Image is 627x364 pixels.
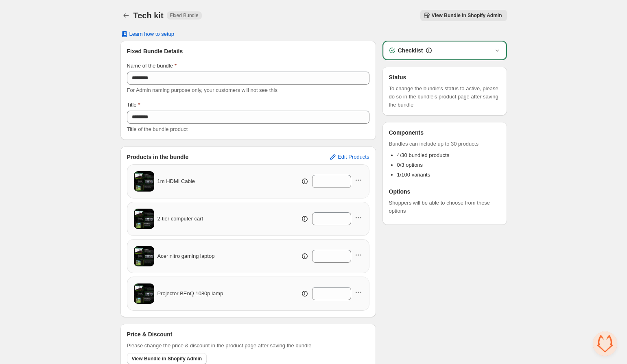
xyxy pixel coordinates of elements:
[127,342,312,350] span: Please change the price & discount in the product page after saving the bundle
[593,331,617,356] a: Open chat
[398,46,423,54] h3: Checklist
[397,152,450,158] span: 4/30 bundled products
[116,28,179,40] button: Learn how to setup
[157,215,203,223] span: 2-tier computer cart
[127,87,277,93] span: For Admin naming purpose only, your customers will not see this
[127,153,189,161] h3: Products in the bundle
[157,252,215,260] span: Acer nitro gaming laptop
[127,330,173,338] h3: Price & Discount
[127,126,188,132] span: Title of the bundle product
[170,12,199,19] span: Fixed Bundle
[134,209,154,229] img: 2-tier computer cart
[127,101,140,109] label: Title
[134,171,154,192] img: 1m HDMI Cable
[397,162,423,168] span: 0/3 options
[120,10,132,21] button: Back
[389,140,500,148] span: Bundles can include up to 30 products
[134,246,154,266] img: Acer nitro gaming laptop
[324,150,374,163] button: Edit Products
[432,12,502,19] span: View Bundle in Shopify Admin
[157,290,223,298] span: Projector BEnQ 1080p lamp
[389,199,500,215] span: Shoppers will be able to choose from these options
[133,11,164,20] h1: Tech kit
[389,129,424,137] h3: Components
[420,10,507,21] button: View Bundle in Shopify Admin
[127,47,369,55] h3: Fixed Bundle Details
[129,31,175,37] span: Learn how to setup
[397,172,430,178] span: 1/100 variants
[389,187,500,196] h3: Options
[132,355,202,362] span: View Bundle in Shopify Admin
[389,85,500,109] span: To change the bundle's status to active, please do so in the bundle's product page after saving t...
[134,283,154,304] img: Projector BEnQ 1080p lamp
[389,73,500,81] h3: Status
[338,154,369,160] span: Edit Products
[157,177,195,185] span: 1m HDMI Cable
[127,62,177,70] label: Name of the bundle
